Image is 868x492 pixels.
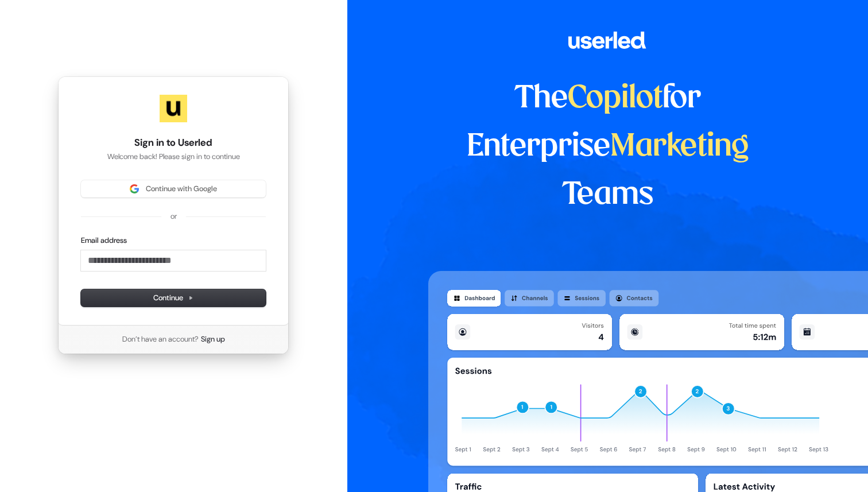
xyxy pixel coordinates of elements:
span: Copilot [568,84,662,114]
p: Welcome back! Please sign in to continue [81,152,266,162]
img: Userled [160,95,187,122]
p: or [170,211,177,222]
a: Sign up [201,334,225,344]
img: Sign in with Google [130,184,139,193]
span: Continue with Google [146,184,217,194]
button: Continue [81,289,266,307]
label: Email address [81,235,127,246]
span: Continue [153,293,193,303]
h1: Sign in to Userled [81,136,266,150]
span: Marketing [610,132,749,162]
button: Sign in with GoogleContinue with Google [81,180,266,197]
span: Don’t have an account? [122,334,199,344]
h1: The for Enterprise Teams [428,75,787,219]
